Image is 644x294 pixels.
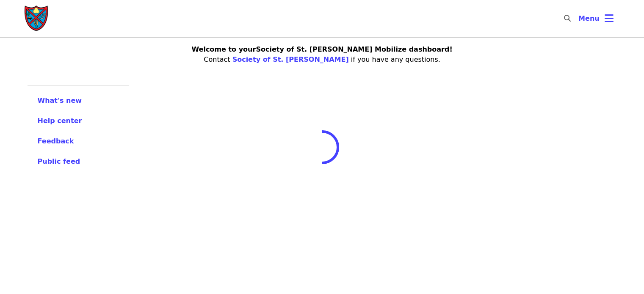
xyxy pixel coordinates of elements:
[38,117,82,125] span: Help center
[38,116,119,126] a: Help center
[564,14,571,22] i: search icon
[578,14,600,22] span: Menu
[605,12,614,25] i: bars icon
[572,8,620,29] button: Toggle account menu
[38,157,119,167] a: Public feed
[38,96,119,106] a: What's new
[24,5,50,32] img: Society of St. Andrew - Home
[38,136,74,146] button: Feedback
[38,96,82,104] span: What's new
[38,157,80,165] span: Public feed
[232,55,349,63] a: Society of St. [PERSON_NAME]
[576,8,583,29] input: Search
